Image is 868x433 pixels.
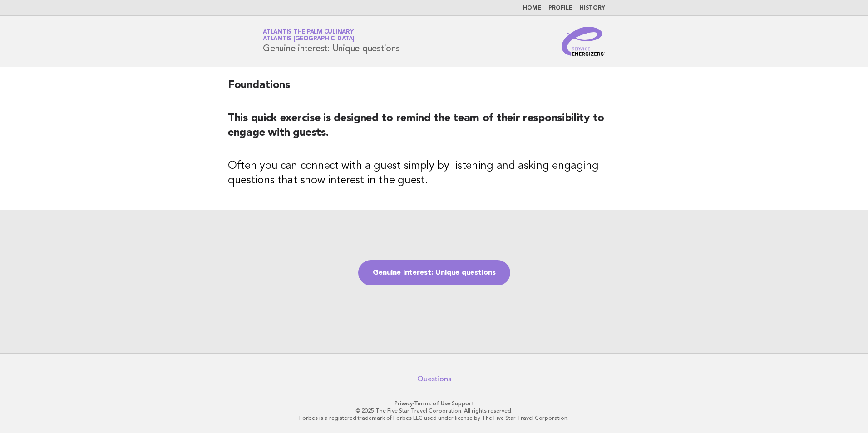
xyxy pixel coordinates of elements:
[228,111,640,148] h2: This quick exercise is designed to remind the team of their responsibility to engage with guests.
[156,407,712,414] p: © 2025 The Five Star Travel Corporation. All rights reserved.
[228,78,640,100] h2: Foundations
[417,374,451,384] a: Questions
[358,260,510,285] a: Genuine interest: Unique questions
[263,36,355,42] span: Atlantis [GEOGRAPHIC_DATA]
[156,400,712,407] p: · ·
[263,29,355,42] a: Atlantis The Palm CulinaryAtlantis [GEOGRAPHIC_DATA]
[580,5,605,11] a: History
[263,30,400,53] h1: Genuine interest: Unique questions
[395,400,413,407] a: Privacy
[523,5,541,11] a: Home
[562,27,605,56] img: Service Energizers
[548,5,572,11] a: Profile
[156,414,712,422] p: Forbes is a registered trademark of Forbes LLC used under license by The Five Star Travel Corpora...
[452,400,474,407] a: Support
[414,400,450,407] a: Terms of Use
[228,159,640,188] h3: Often you can connect with a guest simply by listening and asking engaging questions that show in...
